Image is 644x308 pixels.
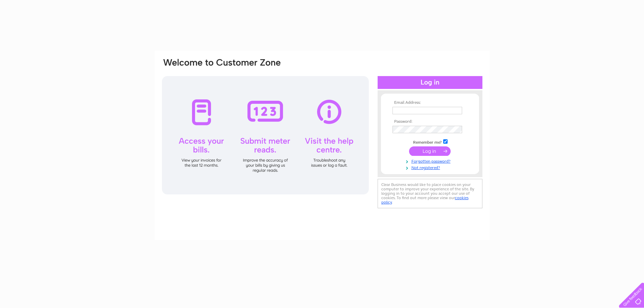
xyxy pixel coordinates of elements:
input: Submit [409,146,451,156]
td: Remember me? [391,138,469,145]
a: cookies policy [381,195,469,205]
a: Forgotten password? [392,158,469,164]
th: Email Address: [391,100,469,105]
th: Password: [391,119,469,124]
div: Clear Business would like to place cookies on your computer to improve your experience of the sit... [378,179,482,208]
a: Not registered? [392,164,469,170]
